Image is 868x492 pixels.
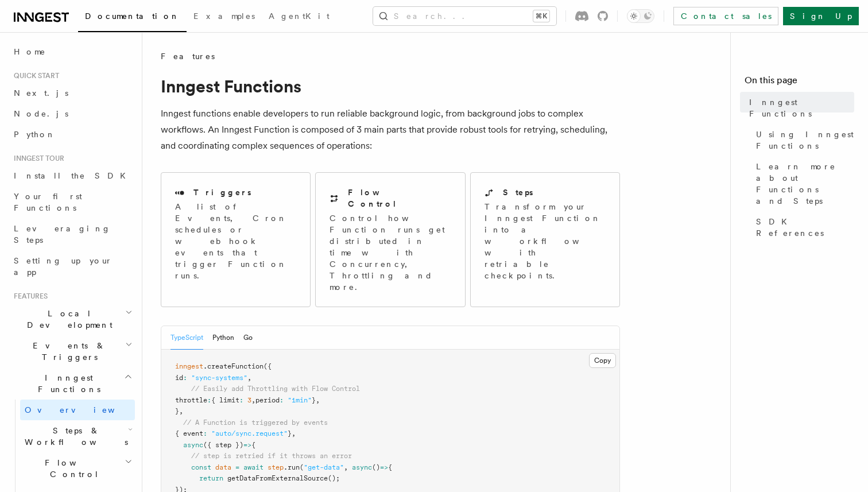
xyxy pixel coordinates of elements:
[9,154,64,163] span: Inngest tour
[9,292,48,301] span: Features
[14,130,56,139] span: Python
[14,109,68,118] span: Node.js
[9,308,125,331] span: Local Development
[9,218,135,250] a: Leveraging Steps
[14,171,133,180] span: Install the SDK
[243,463,263,471] span: await
[78,3,187,32] a: Documentation
[288,396,312,404] span: "1min"
[380,463,388,471] span: =>
[756,161,854,207] span: Learn more about Functions and Steps
[288,429,292,437] span: }
[20,420,135,452] button: Steps & Workflows
[20,452,135,485] button: Flow Control
[183,441,203,449] span: async
[14,88,68,98] span: Next.js
[212,326,234,350] button: Python
[9,303,135,335] button: Local Development
[203,441,243,449] span: ({ step })
[243,441,251,449] span: =>
[673,7,778,25] a: Contact sales
[9,335,135,367] button: Events & Triggers
[14,256,113,277] span: Setting up your app
[251,396,255,404] span: ,
[247,396,251,404] span: 3
[20,457,125,480] span: Flow Control
[193,187,251,198] h2: Triggers
[211,429,288,437] span: "auto/sync.request"
[269,11,330,21] span: AgentKit
[191,452,352,460] span: // step is retried if it throws an error
[315,172,465,307] a: Flow ControlControl how Function runs get distributed in time with Concurrency, Throttling and more.
[316,396,320,404] span: ,
[485,201,607,281] p: Transform your Inngest Function into a workflow with retriable checkpoints.
[745,92,854,124] a: Inngest Functions
[749,96,854,119] span: Inngest Functions
[239,396,243,404] span: :
[25,405,143,414] span: Overview
[9,124,135,145] a: Python
[348,187,451,210] h2: Flow Control
[243,326,253,350] button: Go
[756,129,854,152] span: Using Inngest Functions
[9,103,135,124] a: Node.js
[251,441,255,449] span: {
[85,11,180,21] span: Documentation
[191,374,247,382] span: "sync-systems"
[20,400,135,420] a: Overview
[344,463,348,471] span: ,
[9,165,135,186] a: Install the SDK
[14,224,111,245] span: Leveraging Steps
[227,474,328,482] span: getDataFromExternalSource
[191,463,211,471] span: const
[627,9,654,23] button: Toggle dark mode
[207,396,211,404] span: :
[751,156,854,211] a: Learn more about Functions and Steps
[161,106,620,154] p: Inngest functions enable developers to run reliable background logic, from background jobs to com...
[175,396,207,404] span: throttle
[9,83,135,103] a: Next.js
[161,172,311,307] a: TriggersA list of Events, Cron schedules or webhook events that trigger Function runs.
[470,172,620,307] a: StepsTransform your Inngest Function into a workflow with retriable checkpoints.
[300,463,304,471] span: (
[372,463,380,471] span: ()
[191,385,360,393] span: // Easily add Throttling with Flow Control
[262,3,336,31] a: AgentKit
[312,396,316,404] span: }
[20,425,128,448] span: Steps & Workflows
[503,187,533,198] h2: Steps
[9,186,135,218] a: Your first Functions
[193,11,255,21] span: Examples
[263,362,272,370] span: ({
[215,463,231,471] span: data
[9,250,135,282] a: Setting up your app
[211,396,239,404] span: { limit
[183,374,187,382] span: :
[373,7,556,25] button: Search...⌘K
[255,396,280,404] span: period
[745,73,854,92] h4: On this page
[589,353,616,368] button: Copy
[175,407,179,415] span: }
[9,340,125,363] span: Events & Triggers
[751,124,854,156] a: Using Inngest Functions
[9,41,135,62] a: Home
[284,463,300,471] span: .run
[199,474,223,482] span: return
[9,71,59,80] span: Quick start
[9,372,124,395] span: Inngest Functions
[388,463,392,471] span: {
[783,7,859,25] a: Sign Up
[203,362,263,370] span: .createFunction
[14,192,82,212] span: Your first Functions
[183,419,328,427] span: // A Function is triggered by events
[330,212,451,293] p: Control how Function runs get distributed in time with Concurrency, Throttling and more.
[175,429,203,437] span: { event
[170,326,203,350] button: TypeScript
[328,474,340,482] span: ();
[304,463,344,471] span: "get-data"
[280,396,284,404] span: :
[751,211,854,243] a: SDK References
[14,46,46,57] span: Home
[161,76,620,96] h1: Inngest Functions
